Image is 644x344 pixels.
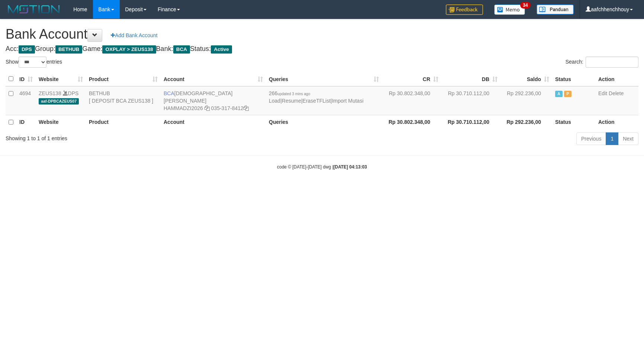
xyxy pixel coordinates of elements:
[86,115,161,129] th: Product
[303,98,331,104] a: EraseTFList
[102,45,156,54] span: OXPLAY > ZEUS138
[16,72,36,86] th: ID: activate to sort column ascending
[6,4,62,15] img: MOTION_logo.png
[382,72,441,86] th: CR: activate to sort column ascending
[282,98,301,104] a: Resume
[205,105,210,111] a: Copy HAMMADZI2026 to clipboard
[16,86,36,115] td: 4694
[277,92,310,96] span: updated 3 mins ago
[382,115,441,129] th: Rp 30.802.348,00
[269,90,310,96] span: 266
[55,45,82,54] span: BETHUB
[161,115,266,129] th: Account
[6,45,638,53] h4: Acc: Group: Game: Bank: Status:
[244,105,249,111] a: Copy 0353178412 to clipboard
[520,2,530,9] span: 34
[382,86,441,115] td: Rp 30.802.348,00
[173,45,190,54] span: BCA
[266,72,382,86] th: Queries: activate to sort column ascending
[552,115,595,129] th: Status
[609,90,624,96] a: Delete
[618,132,638,145] a: Next
[537,4,574,15] img: panduan.png
[332,98,364,104] a: Import Mutasi
[269,98,280,104] a: Load
[266,115,382,129] th: Queries
[441,115,500,129] th: Rp 30.710.112,00
[164,90,174,96] span: BCA
[494,4,525,15] img: Button%20Memo.svg
[334,164,367,170] strong: [DATE] 04:13:03
[19,45,35,54] span: DPS
[86,86,161,115] td: BETHUB [ DEPOSIT BCA ZEUS138 ]
[39,90,61,96] a: ZEUS138
[552,72,595,86] th: Status
[595,72,638,86] th: Action
[564,91,571,97] span: Paused
[269,90,364,104] span: | | |
[595,115,638,129] th: Action
[566,57,638,68] label: Search:
[606,132,618,145] a: 1
[39,98,79,105] span: aaf-DPBCAZEUS07
[500,72,552,86] th: Saldo: activate to sort column ascending
[446,4,483,15] img: Feedback.jpg
[36,72,86,86] th: Website: activate to sort column ascending
[211,45,232,54] span: Active
[164,105,203,111] a: HAMMADZI2026
[576,132,606,145] a: Previous
[500,115,552,129] th: Rp 292.236,00
[586,57,638,68] input: Search:
[161,86,266,115] td: [DEMOGRAPHIC_DATA][PERSON_NAME] 035-317-8412
[6,132,263,142] div: Showing 1 to 1 of 1 entries
[441,72,500,86] th: DB: activate to sort column ascending
[500,86,552,115] td: Rp 292.236,00
[161,72,266,86] th: Account: activate to sort column ascending
[277,164,367,170] small: code © [DATE]-[DATE] dwg |
[36,86,86,115] td: DPS
[555,91,563,97] span: Active
[19,57,46,68] select: Showentries
[6,27,638,42] h1: Bank Account
[36,115,86,129] th: Website
[106,29,162,42] a: Add Bank Account
[16,115,36,129] th: ID
[6,57,62,68] label: Show entries
[598,90,607,96] a: Edit
[86,72,161,86] th: Product: activate to sort column ascending
[441,86,500,115] td: Rp 30.710.112,00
